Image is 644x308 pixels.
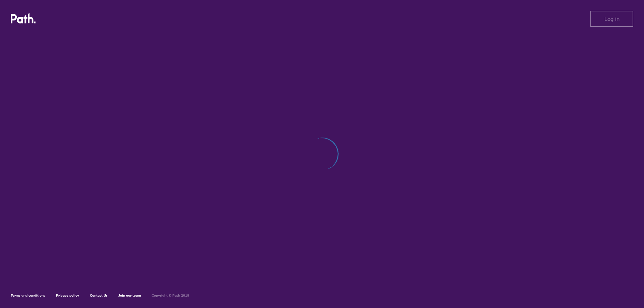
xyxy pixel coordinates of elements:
[11,293,45,298] a: Terms and conditions
[590,11,633,27] button: Log in
[152,294,189,298] h6: Copyright © Path 2018
[90,293,108,298] a: Contact Us
[604,16,620,22] span: Log in
[56,293,79,298] a: Privacy policy
[118,293,141,298] a: Join our team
